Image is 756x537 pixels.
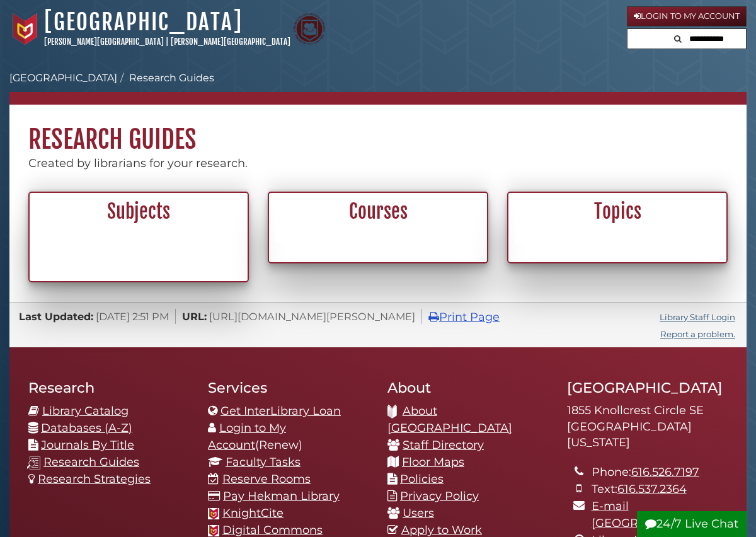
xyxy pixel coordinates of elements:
[223,489,340,503] a: Pay Hekman Library
[567,403,728,451] address: 1855 Knollcrest Circle SE [GEOGRAPHIC_DATA][US_STATE]
[44,37,164,47] a: [PERSON_NAME][GEOGRAPHIC_DATA]
[400,472,444,486] a: Policies
[222,523,323,537] a: Digital Commons
[208,525,219,536] img: Calvin favicon logo
[222,506,283,520] a: KnightCite
[28,156,248,170] span: Created by librarians for your research.
[41,438,134,452] a: Journals By Title
[28,379,189,396] h2: Research
[592,464,728,481] li: Phone:
[567,379,728,396] h2: [GEOGRAPHIC_DATA]
[387,404,512,435] a: About [GEOGRAPHIC_DATA]
[627,6,747,26] a: Login to My Account
[403,506,434,520] a: Users
[674,35,682,43] i: Search
[276,200,480,224] h2: Courses
[403,438,484,452] a: Staff Directory
[37,200,241,224] h2: Subjects
[38,472,151,486] a: Research Strategies
[9,71,747,105] nav: breadcrumb
[294,13,325,45] img: Calvin Theological Seminary
[660,329,735,339] a: Report a problem.
[400,489,479,503] a: Privacy Policy
[41,421,132,435] a: Databases (A-Z)
[209,310,415,323] span: [URL][DOMAIN_NAME][PERSON_NAME]
[208,508,219,519] img: Calvin favicon logo
[428,310,500,324] a: Print Page
[208,379,369,396] h2: Services
[401,523,482,537] a: Apply to Work
[171,37,290,47] a: [PERSON_NAME][GEOGRAPHIC_DATA]
[515,200,719,224] h2: Topics
[9,105,747,155] h1: Research Guides
[660,312,735,322] a: Library Staff Login
[226,455,301,469] a: Faculty Tasks
[208,421,286,452] a: Login to My Account
[44,8,243,36] a: [GEOGRAPHIC_DATA]
[387,379,548,396] h2: About
[670,29,685,46] button: Search
[27,456,40,470] img: research-guides-icon-white_37x37.png
[96,310,169,323] span: [DATE] 2:51 PM
[592,481,728,498] li: Text:
[19,310,93,323] span: Last Updated:
[428,311,439,323] i: Print Page
[166,37,169,47] span: |
[402,455,464,469] a: Floor Maps
[220,404,341,418] a: Get InterLibrary Loan
[592,499,716,530] a: E-mail [GEOGRAPHIC_DATA]
[208,420,369,454] li: (Renew)
[42,404,129,418] a: Library Catalog
[9,13,41,45] img: Calvin University
[637,511,747,537] button: 24/7 Live Chat
[43,455,139,469] a: Research Guides
[129,72,214,84] a: Research Guides
[9,72,117,84] a: [GEOGRAPHIC_DATA]
[182,310,207,323] span: URL:
[617,482,687,496] a: 616.537.2364
[222,472,311,486] a: Reserve Rooms
[631,465,699,479] a: 616.526.7197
